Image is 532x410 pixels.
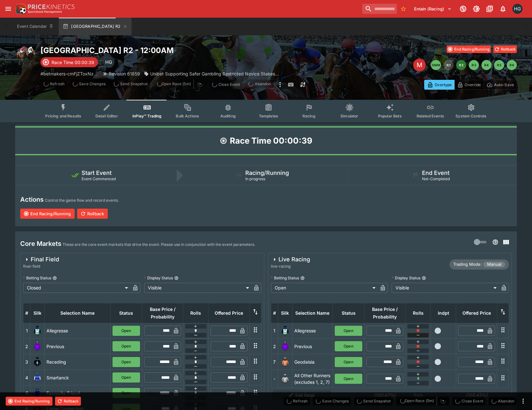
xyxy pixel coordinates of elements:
[422,169,449,176] h5: End Event
[113,357,140,367] button: Open
[150,70,279,77] p: Unibet Supporting Safer Gambling Restricted Novice Stakes...
[410,4,456,14] button: Select Tenant
[55,397,81,406] button: Rollback
[278,303,292,323] th: Silk
[113,372,140,383] button: Open
[469,60,479,70] button: R3
[23,339,30,354] td: 2
[335,357,362,367] button: Open
[110,303,142,323] th: Status
[113,388,140,398] button: Open
[335,341,362,351] button: Open
[23,283,130,293] div: Closed
[431,60,517,70] nav: pagination navigation
[40,100,492,122] div: Event type filters
[142,303,183,323] th: Base Price / Probability
[109,70,140,77] p: Revision 61859
[431,60,441,70] button: SMM
[271,263,310,270] span: live-racing
[280,374,290,384] img: blank-silk.png
[45,339,111,354] td: Previous
[271,303,278,323] th: #
[95,114,118,118] span: Detail Editor
[271,370,278,388] td: -
[303,114,315,118] span: Racing
[32,372,42,383] img: runner 4
[453,261,482,268] p: Trading Mode:
[103,56,114,68] div: Hamish Gooch
[59,18,131,35] button: [GEOGRAPHIC_DATA] R2
[52,276,57,280] button: Betting Status
[23,275,51,281] p: Betting Status
[45,303,111,323] th: Selection Name
[422,176,450,181] span: Not-Completed
[32,388,42,398] img: runner 5
[456,114,486,118] span: System Controls
[511,2,524,16] button: Hamish Gooch
[45,114,81,118] span: Pricing and Results
[153,80,206,88] div: split button
[362,4,397,14] input: search
[512,4,523,14] div: Hamish Gooch
[280,357,290,367] img: runner 7
[245,80,274,87] span: Mark an event as closed and abandoned.
[271,339,278,354] td: 2
[392,275,420,281] p: Display Status
[443,60,454,70] button: R1
[245,169,289,176] h5: Racing/Running
[113,326,140,336] button: Open
[32,341,42,351] img: runner 2
[174,276,179,280] button: Display Status
[14,3,27,15] img: PriceKinetics Logo
[398,4,408,14] button: No Bookmarks
[481,60,492,70] button: R4
[471,3,482,15] button: Toggle light/dark mode
[52,59,94,66] p: Race Time 00:00:39
[484,3,495,15] button: Documentation
[431,303,456,323] th: Independent
[220,114,236,118] span: Auditing
[292,339,333,354] td: Previous
[28,10,62,13] img: Sportsbook Management
[507,60,517,70] button: R6
[144,275,173,281] p: Display Status
[280,326,290,336] img: runner 1
[132,114,162,118] span: InPlay™ Trading
[456,303,497,323] th: Offered Price
[28,4,75,9] img: PriceKinetics
[45,354,111,370] td: Receding
[454,80,484,90] button: Override
[335,326,362,336] button: Open
[407,392,429,398] p: Rolls
[335,374,362,384] button: Open
[77,209,108,219] button: Rollback
[183,303,208,323] th: Rolls
[6,397,52,406] button: End Racing/Running
[292,354,333,370] td: Geodaisia
[340,114,358,118] span: Simulator
[292,323,333,338] td: Allegresse
[40,70,99,77] p: Copy To Clipboard
[30,303,45,323] th: Silk
[82,176,116,181] span: Event Commenced
[333,303,364,323] th: Status
[45,323,111,338] td: Allegresse
[406,303,431,323] th: Rolls
[280,341,290,351] img: runner 2
[456,60,466,70] button: R2
[20,209,75,219] button: End Racing/Running
[300,276,305,280] button: Betting Status
[271,275,299,281] p: Betting Status
[23,385,30,401] td: 5
[40,45,279,55] h2: Copy To Clipboard
[396,396,449,405] div: split button
[276,80,284,90] button: more
[271,323,278,338] td: 1
[230,135,312,146] h1: Race Time 00:00:39
[292,303,333,323] th: Selection Name
[364,303,406,323] th: Base Price / Probability
[378,114,402,118] span: Popular Bets
[82,169,112,176] h5: Start Event
[494,60,504,70] button: R5
[435,81,452,88] p: Overtype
